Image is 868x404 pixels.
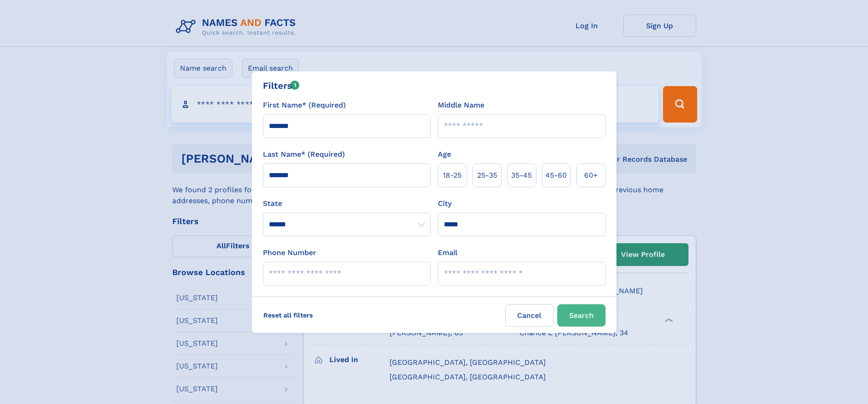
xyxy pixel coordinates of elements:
[511,170,532,181] span: 35‑45
[438,198,452,209] label: City
[263,149,345,160] label: Last Name* (Required)
[438,149,451,160] label: Age
[263,247,316,258] label: Phone Number
[584,170,598,181] span: 60+
[263,100,346,111] label: First Name* (Required)
[257,304,319,326] label: Reset all filters
[545,170,567,181] span: 45‑60
[505,304,554,327] label: Cancel
[263,79,300,92] div: Filters
[477,170,497,181] span: 25‑35
[263,198,431,209] label: State
[557,304,606,327] button: Search
[438,247,457,258] label: Email
[438,100,484,111] label: Middle Name
[443,170,462,181] span: 18‑25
